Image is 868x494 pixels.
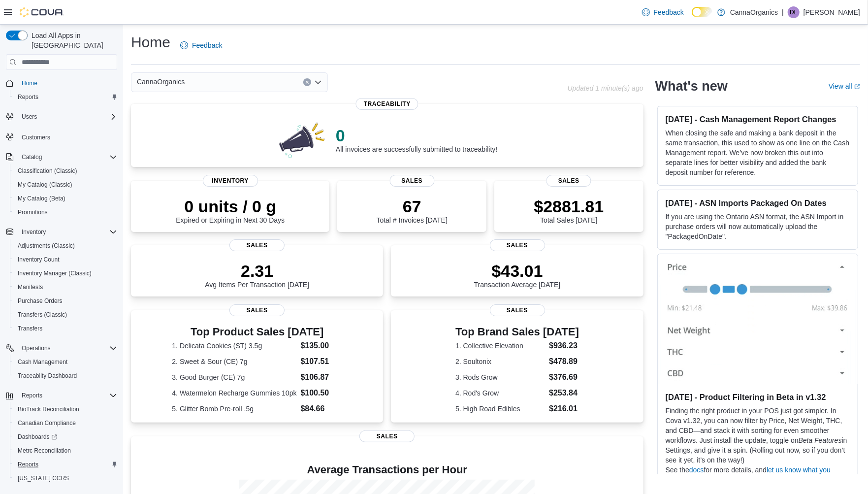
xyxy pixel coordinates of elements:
span: Sales [229,304,285,316]
a: Feedback [176,35,226,55]
span: Manifests [18,283,43,291]
span: Home [18,77,117,89]
span: Purchase Orders [18,297,63,305]
p: Updated 1 minute(s) ago [568,84,643,92]
h4: Average Transactions per Hour [139,464,636,476]
a: Transfers (Classic) [14,309,71,321]
a: Metrc Reconciliation [14,445,75,457]
span: Manifests [14,281,117,293]
h3: Top Product Sales [DATE] [172,326,342,338]
div: Transaction Average [DATE] [474,261,561,289]
span: BioTrack Reconciliation [14,403,117,415]
span: Sales [359,430,415,442]
a: Dashboards [10,430,121,444]
dd: $135.00 [301,340,342,352]
span: Canadian Compliance [18,419,76,427]
div: All invoices are successfully submitted to traceability! [336,126,497,153]
a: Reports [14,91,42,103]
span: Reports [18,461,38,468]
h2: What's new [655,78,728,94]
button: My Catalog (Classic) [10,178,121,192]
a: Traceabilty Dashboard [14,370,81,382]
span: Promotions [18,208,48,216]
span: Cash Management [14,356,117,368]
div: Total Sales [DATE] [534,197,604,224]
span: My Catalog (Classic) [18,181,72,189]
span: Transfers (Classic) [18,311,67,319]
a: Home [18,77,41,89]
button: BioTrack Reconciliation [10,402,121,416]
span: Transfers (Classic) [14,309,117,321]
button: Classification (Classic) [10,164,121,178]
p: 0 [336,126,497,145]
input: Dark Mode [692,7,712,17]
img: Cova [20,7,64,17]
dt: 1. Delicata Cookies (ST) 3.5g [172,341,296,351]
span: Reports [14,91,117,103]
button: Inventory [2,225,121,239]
a: Dashboards [14,431,61,443]
span: Sales [389,175,434,187]
p: If you are using the Ontario ASN format, the ASN Import in purchase orders will now automatically... [666,212,850,241]
dt: 3. Rods Grow [455,372,545,382]
p: 0 units / 0 g [176,197,285,216]
span: Dashboards [18,433,57,441]
span: Cash Management [18,358,67,366]
a: [US_STATE] CCRS [14,472,73,484]
span: Inventory [203,175,258,187]
dd: $107.51 [301,356,342,367]
span: Sales [229,239,285,251]
a: Cash Management [14,356,71,368]
button: Catalog [2,150,121,164]
button: Inventory Manager (Classic) [10,266,121,280]
h3: [DATE] - ASN Imports Packaged On Dates [666,198,850,208]
span: Metrc Reconciliation [18,447,71,455]
dd: $936.23 [549,340,579,352]
span: Inventory Manager (Classic) [18,269,92,277]
div: Avg Items Per Transaction [DATE] [205,261,309,289]
span: Canadian Compliance [14,417,117,429]
span: Users [18,111,117,123]
button: Inventory Count [10,253,121,266]
span: Dark Mode [692,17,692,18]
a: Manifests [14,281,47,293]
p: 2.31 [205,261,309,281]
span: Traceabilty Dashboard [14,370,117,382]
dd: $84.66 [301,403,342,415]
a: Purchase Orders [14,295,66,307]
dt: 5. High Road Edibles [455,404,545,414]
div: Expired or Expiring in Next 30 Days [176,197,285,224]
span: My Catalog (Beta) [18,195,65,202]
dt: 3. Good Burger (CE) 7g [172,372,296,382]
span: Traceability [356,98,418,110]
span: Classification (Classic) [14,165,117,177]
span: Traceabilty Dashboard [18,372,77,380]
span: Load All Apps in [GEOGRAPHIC_DATA] [28,31,117,50]
span: Reports [18,93,38,101]
span: Customers [22,133,50,141]
h3: [DATE] - Product Filtering in Beta in v1.32 [666,392,850,402]
span: Adjustments (Classic) [14,240,117,252]
a: Reports [14,459,42,470]
button: Promotions [10,205,121,219]
button: Traceabilty Dashboard [10,369,121,383]
p: | [782,6,784,18]
button: Reports [2,389,121,402]
span: Transfers [14,323,117,334]
button: Open list of options [314,78,322,86]
span: Classification (Classic) [18,167,77,175]
span: Inventory Count [18,256,60,263]
button: Reports [10,458,121,471]
span: My Catalog (Beta) [14,193,117,204]
button: Operations [2,341,121,355]
dd: $376.69 [549,371,579,383]
a: Inventory Count [14,254,64,265]
span: My Catalog (Classic) [14,179,117,191]
h3: Top Brand Sales [DATE] [455,326,579,338]
button: Customers [2,130,121,144]
a: docs [689,466,704,474]
span: Operations [22,344,51,352]
a: BioTrack Reconciliation [14,403,83,415]
a: Promotions [14,206,52,218]
button: Manifests [10,280,121,294]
